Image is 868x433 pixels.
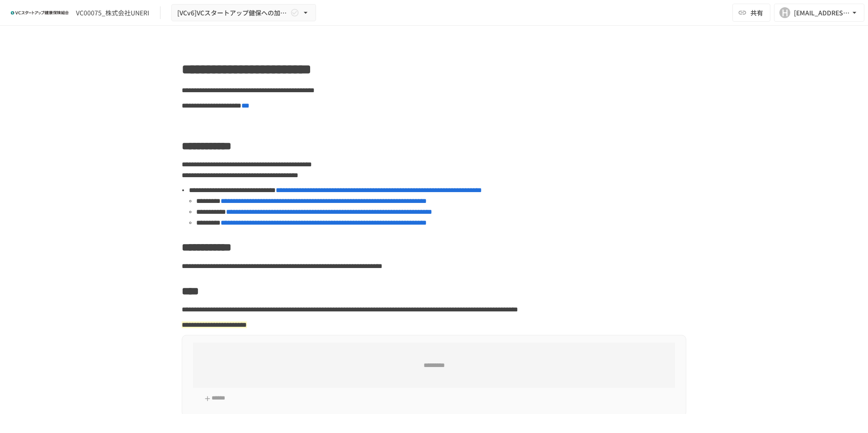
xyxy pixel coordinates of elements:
[794,7,850,19] div: [EMAIL_ADDRESS][DOMAIN_NAME]
[732,4,770,22] button: 共有
[774,4,864,22] button: H[EMAIL_ADDRESS][DOMAIN_NAME]
[76,8,149,18] div: VC00075_株式会社UNERI
[177,7,288,19] span: [VCv6]VCスタートアップ健保への加入申請手続き
[171,4,316,22] button: [VCv6]VCスタートアップ健保への加入申請手続き
[750,8,763,18] span: 共有
[11,5,69,20] img: ZDfHsVrhrXUoWEWGWYf8C4Fv4dEjYTEDCNvmL73B7ox
[779,7,790,18] div: H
